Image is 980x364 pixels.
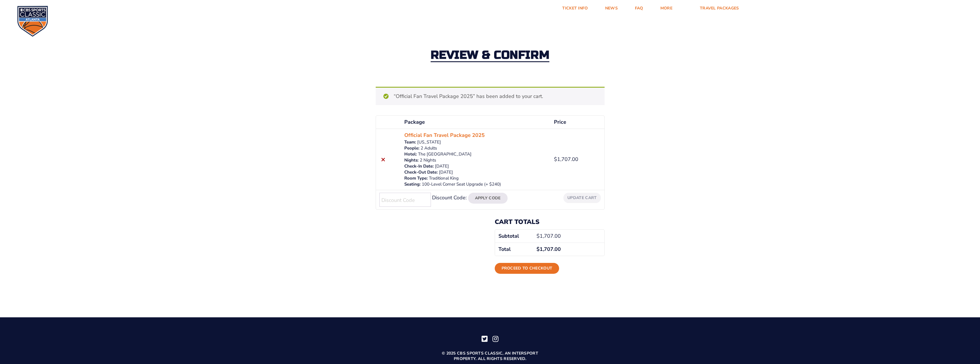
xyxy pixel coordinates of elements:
[404,169,438,175] dt: Check-Out Date:
[404,181,547,187] p: 100-Level Corner Seat Upgrade (+ $240)
[401,116,551,129] th: Package
[551,116,604,129] th: Price
[495,218,605,226] h2: Cart totals
[404,175,428,181] dt: Room Type:
[404,151,547,157] p: The [GEOGRAPHIC_DATA]
[404,157,547,163] p: 2 Nights
[376,87,605,105] div: “Official Fan Travel Package 2025” has been added to your cart.
[404,151,417,157] dt: Hotel:
[379,156,387,163] a: Remove this item
[404,157,419,163] dt: Nights:
[404,163,434,169] dt: Check-In Date:
[404,163,547,169] p: [DATE]
[404,139,416,145] dt: Team:
[404,145,547,151] p: 2 Adults
[536,246,561,253] bdi: 1,707.00
[431,49,550,62] h2: Review & Confirm
[536,246,540,253] span: $
[404,169,547,175] p: [DATE]
[17,6,48,37] img: CBS Sports Classic
[432,194,467,201] label: Discount Code:
[404,175,547,181] p: Traditional King
[563,193,601,203] button: Update cart
[433,351,547,361] p: © 2025 CBS Sports Classic, an Intersport property. All rights reserved.
[536,233,561,239] bdi: 1,707.00
[554,156,557,163] span: $
[404,131,485,139] a: Official Fan Travel Package 2025
[404,145,419,151] dt: People:
[468,193,508,204] button: Apply Code
[495,263,559,274] a: Proceed to checkout
[404,139,547,145] p: [US_STATE]
[404,181,421,187] dt: Seating:
[495,230,533,243] th: Subtotal
[379,193,431,207] input: Discount Code
[554,156,578,163] bdi: 1,707.00
[536,233,540,239] span: $
[495,243,533,256] th: Total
